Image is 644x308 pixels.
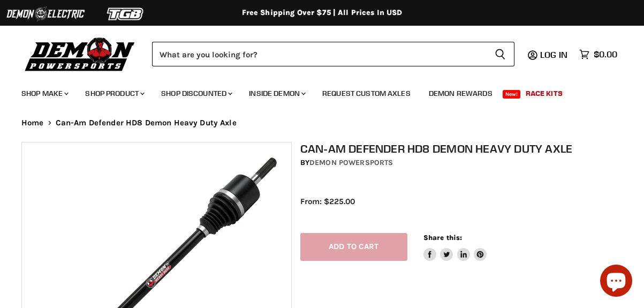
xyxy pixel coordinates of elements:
span: $0.00 [594,49,617,59]
form: Product [152,42,514,66]
a: Demon Rewards [421,82,501,104]
a: Shop Discounted [153,82,239,104]
img: Demon Powersports [21,35,139,73]
a: Race Kits [518,82,571,104]
img: Demon Electric Logo 2 [5,4,86,24]
h1: Can-Am Defender HD8 Demon Heavy Duty Axle [300,142,631,155]
inbox-online-store-chat: Shopify online store chat [597,265,635,299]
ul: Main menu [13,78,615,104]
a: Demon Powersports [309,158,393,167]
span: From: $225.00 [300,197,355,206]
div: by [300,157,631,169]
a: Inside Demon [241,82,312,104]
img: TGB Logo 2 [86,4,166,24]
a: $0.00 [574,47,623,62]
a: Shop Make [13,82,75,104]
a: Log in [535,50,574,59]
span: Log in [540,49,567,60]
a: Home [21,118,44,127]
input: Search [152,42,486,66]
span: Share this: [423,234,462,242]
aside: Share this: [423,233,487,261]
span: Can-Am Defender HD8 Demon Heavy Duty Axle [56,118,237,127]
span: New! [503,90,521,99]
button: Search [486,42,514,66]
a: Shop Product [77,82,151,104]
a: Request Custom Axles [314,82,419,104]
